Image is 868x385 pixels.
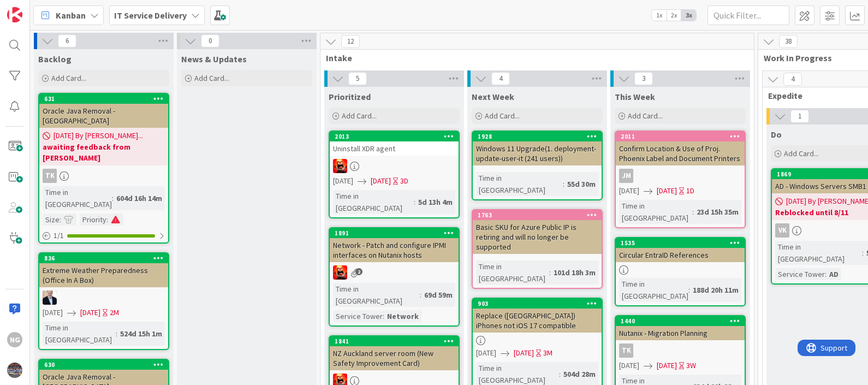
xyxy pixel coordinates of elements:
[784,149,819,158] span: Add Card...
[330,336,459,370] div: 1841NZ Auckland server room (New Safety Improvement Card)
[708,5,789,25] input: Quick Filter...
[38,54,72,64] span: Backlog
[692,206,694,218] span: :
[43,186,112,210] div: Time in [GEOGRAPHIC_DATA]
[114,10,187,21] b: IT Service Delivery
[39,253,168,263] div: 836
[335,229,459,237] div: 1891
[473,220,602,254] div: Basic SKU for Azure Public IP is retiring and will no longer be supported
[485,111,520,121] span: Add Card...
[616,326,745,340] div: Nutanix - Migration Planning
[333,283,420,307] div: Time in [GEOGRAPHIC_DATA]
[779,35,798,48] span: 38
[44,254,168,262] div: 836
[51,73,86,83] span: Add Card...
[472,209,603,289] a: 1763Basic SKU for Azure Public IP is retiring and will no longer be supportedTime in [GEOGRAPHIC_...
[383,310,384,322] span: :
[421,289,455,301] div: 69d 59m
[657,360,677,371] span: [DATE]
[616,132,745,165] div: 2011Confirm Location & Use of Proj. Phoenix Label and Document Printers
[43,141,165,163] b: awaiting feedback from [PERSON_NAME]
[335,337,459,345] div: 1841
[616,343,745,358] div: TK
[790,110,809,123] span: 1
[43,291,57,305] img: HO
[53,230,64,241] span: 1 / 1
[39,253,168,287] div: 836Extreme Weather Preparedness (Office In A Box)
[181,54,247,64] span: News & Updates
[60,214,61,226] span: :
[333,175,353,187] span: [DATE]
[616,316,745,340] div: 1440Nutanix - Migration Planning
[371,175,391,187] span: [DATE]
[39,94,168,128] div: 631Oracle Java Removal - [GEOGRAPHIC_DATA]
[330,346,459,370] div: NZ Auckland server room (New Safety Improvement Card)
[561,368,598,380] div: 504d 28m
[330,238,459,262] div: Network - Patch and configure IPMI interfaces on Nutanix hosts
[39,263,168,287] div: Extreme Weather Preparedness (Office In A Box)
[414,196,415,208] span: :
[348,72,367,85] span: 5
[616,248,745,262] div: Circular EntraID References
[657,185,677,197] span: [DATE]
[194,73,229,83] span: Add Card...
[688,284,690,296] span: :
[473,299,602,333] div: 903Replace ([GEOGRAPHIC_DATA]) iPhones not iOS 17 compatible
[53,130,143,141] span: [DATE] By [PERSON_NAME]...
[400,175,408,187] div: 3D
[514,347,534,359] span: [DATE]
[564,178,598,190] div: 55d 30m
[106,214,108,226] span: :
[615,237,746,306] a: 1535Circular EntraID ReferencesTime in [GEOGRAPHIC_DATA]:188d 20h 11m
[335,133,459,140] div: 2013
[478,133,602,140] div: 1928
[473,299,602,309] div: 903
[342,111,377,121] span: Add Card...
[771,129,782,140] span: Do
[355,268,362,275] span: 2
[38,93,169,244] a: 631Oracle Java Removal - [GEOGRAPHIC_DATA][DATE] By [PERSON_NAME]...awaiting feedback from [PERSO...
[39,169,168,183] div: TK
[681,10,696,21] span: 3x
[110,307,119,318] div: 2M
[43,322,116,346] div: Time in [GEOGRAPHIC_DATA]
[616,316,745,326] div: 1440
[473,210,602,254] div: 1763Basic SKU for Azure Public IP is retiring and will no longer be supported
[783,73,802,86] span: 4
[333,190,414,214] div: Time in [GEOGRAPHIC_DATA]
[616,141,745,165] div: Confirm Location & Use of Proj. Phoenix Label and Document Printers
[330,336,459,346] div: 1841
[621,317,745,325] div: 1440
[634,72,653,85] span: 3
[330,141,459,156] div: Uninstall XDR agent
[114,192,165,204] div: 604d 16h 14m
[7,332,22,347] div: NG
[472,91,514,102] span: Next Week
[333,159,347,173] img: VN
[619,169,633,183] div: JM
[80,214,106,226] div: Priority
[80,307,100,318] span: [DATE]
[825,268,827,280] span: :
[563,178,564,190] span: :
[652,10,667,21] span: 1x
[7,7,22,22] img: Visit kanbanzone.com
[543,347,552,359] div: 3M
[690,284,741,296] div: 188d 20h 11m
[694,206,741,218] div: 23d 15h 35m
[491,72,510,85] span: 4
[827,268,841,280] div: AD
[686,360,696,371] div: 3W
[39,104,168,128] div: Oracle Java Removal - [GEOGRAPHIC_DATA]
[862,247,864,259] span: :
[628,111,663,121] span: Add Card...
[330,132,459,141] div: 2013
[473,309,602,333] div: Replace ([GEOGRAPHIC_DATA]) iPhones not iOS 17 compatible
[616,238,745,248] div: 1535
[330,228,459,238] div: 1891
[616,238,745,262] div: 1535Circular EntraID References
[619,343,633,358] div: TK
[549,266,551,279] span: :
[619,200,692,224] div: Time in [GEOGRAPHIC_DATA]
[56,9,86,22] span: Kanban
